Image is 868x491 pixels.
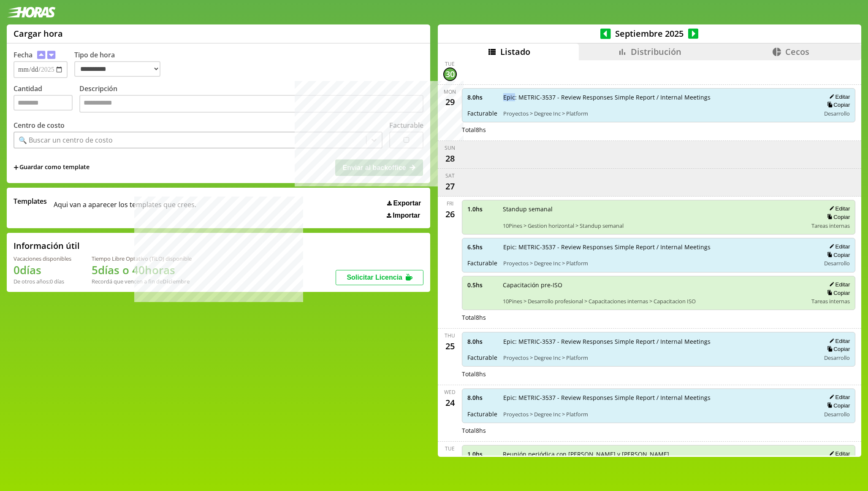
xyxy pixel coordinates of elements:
[503,205,806,213] span: Standup semanal
[14,95,73,111] input: Cantidad
[827,281,850,288] button: Editar
[785,46,809,57] span: Cecos
[827,93,850,100] button: Editar
[500,46,530,57] span: Listado
[503,243,815,251] span: Epic: METRIC-3537 - Review Responses Simple Report / Internal Meetings
[14,163,90,172] span: +Guardar como template
[503,410,815,418] span: Proyectos > Degree Inc > Platform
[827,205,850,212] button: Editar
[14,28,63,39] h1: Cargar hora
[824,410,850,418] span: Desarrollo
[825,289,850,297] button: Copiar
[444,388,456,396] div: Wed
[443,179,457,193] div: 27
[79,95,423,113] textarea: Descripción
[92,262,192,278] h1: 5 días o 40 horas
[825,101,850,108] button: Copiar
[443,67,457,81] div: 30
[467,337,497,345] span: 8.0 hs
[467,353,497,362] span: Facturable
[503,259,815,267] span: Proyectos > Degree Inc > Platform
[503,297,806,305] span: 10Pines > Desarrollo profesional > Capacitaciones internas > Capacitacion ISO
[79,84,423,115] label: Descripción
[14,197,47,206] span: Templates
[811,297,850,305] span: Tareas internas
[503,222,806,229] span: 10Pines > Gestion horizontal > Standup semanal
[444,88,456,95] div: Mon
[467,93,497,101] span: 8.0 hs
[467,394,497,402] span: 8.0 hs
[503,93,815,101] span: Epic: METRIC-3537 - Review Responses Simple Report / Internal Meetings
[467,243,497,251] span: 6.5 hs
[445,332,455,339] div: Thu
[14,50,33,59] label: Fecha
[14,240,80,251] h2: Información útil
[503,337,815,345] span: Epic: METRIC-3537 - Review Responses Simple Report / Internal Meetings
[827,337,850,345] button: Editar
[824,259,850,267] span: Desarrollo
[14,84,79,115] label: Cantidad
[163,278,190,285] b: Diciembre
[393,200,421,207] span: Exportar
[445,445,455,452] div: Tue
[462,370,856,378] div: Total 8 hs
[443,339,457,353] div: 25
[467,259,497,267] span: Facturable
[824,110,850,117] span: Desarrollo
[445,60,455,67] div: Tue
[14,255,71,262] div: Vacaciones disponibles
[825,213,850,221] button: Copiar
[467,109,497,117] span: Facturable
[14,121,65,130] label: Centro de costo
[825,402,850,409] button: Copiar
[503,354,815,362] span: Proyectos > Degree Inc > Platform
[74,61,160,77] select: Tipo de hora
[443,95,457,109] div: 29
[631,46,681,57] span: Distribución
[14,262,71,278] h1: 0 días
[503,450,806,458] span: Reunión periódica con [PERSON_NAME] y [PERSON_NAME]
[445,172,455,179] div: Sat
[385,199,423,208] button: Exportar
[347,274,402,281] span: Solicitar Licencia
[825,345,850,353] button: Copiar
[467,410,497,418] span: Facturable
[467,281,497,289] span: 0.5 hs
[827,394,850,401] button: Editar
[443,452,457,466] div: 23
[827,243,850,250] button: Editar
[54,197,196,219] span: Aqui van a aparecer los templates que crees.
[14,163,19,172] span: +
[827,450,850,457] button: Editar
[824,354,850,362] span: Desarrollo
[389,121,423,130] label: Facturable
[92,255,192,262] div: Tiempo Libre Optativo (TiLO) disponible
[462,126,856,134] div: Total 8 hs
[19,135,113,145] div: 🔍 Buscar un centro de costo
[443,396,457,409] div: 24
[503,394,815,402] span: Epic: METRIC-3537 - Review Responses Simple Report / Internal Meetings
[92,278,192,285] div: Recordá que vencen a fin de
[443,151,457,165] div: 28
[462,426,856,434] div: Total 8 hs
[611,28,688,39] span: Septiembre 2025
[438,60,861,456] div: scrollable content
[74,50,167,78] label: Tipo de hora
[825,251,850,259] button: Copiar
[467,450,497,458] span: 1.0 hs
[503,110,815,117] span: Proyectos > Degree Inc > Platform
[7,7,56,18] img: logotipo
[462,313,856,321] div: Total 8 hs
[503,281,806,289] span: Capacitación pre-ISO
[393,212,420,219] span: Importar
[467,205,497,213] span: 1.0 hs
[447,200,453,207] div: Fri
[443,207,457,221] div: 26
[336,270,423,285] button: Solicitar Licencia
[811,222,850,229] span: Tareas internas
[14,278,71,285] div: De otros años: 0 días
[445,144,455,151] div: Sun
